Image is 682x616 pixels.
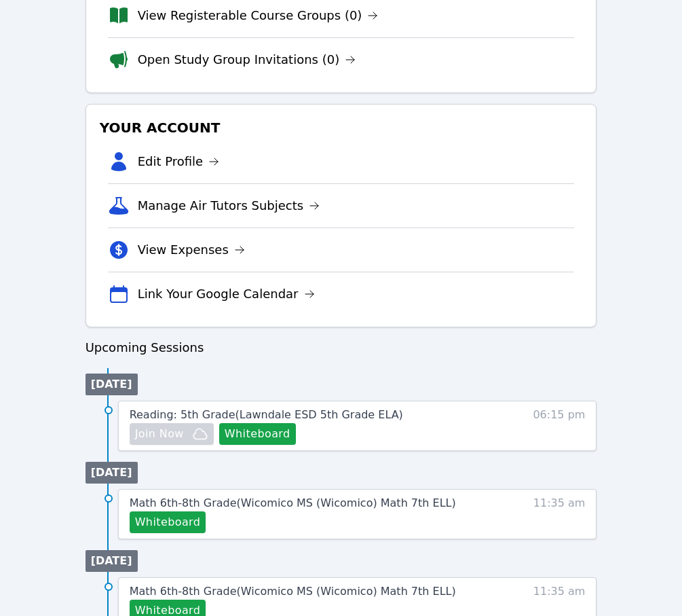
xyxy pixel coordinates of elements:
button: Whiteboard [219,423,296,445]
li: [DATE] [86,462,138,484]
span: Reading: 5th Grade ( Lawndale ESD 5th Grade ELA ) [130,408,403,421]
a: View Expenses [138,240,245,259]
button: Join Now [130,423,214,445]
a: Manage Air Tutors Subjects [138,196,320,215]
button: Whiteboard [130,511,206,533]
a: View Registerable Course Groups (0) [138,6,379,25]
a: Open Study Group Invitations (0) [138,50,356,69]
h3: Your Account [97,115,586,140]
span: Math 6th-8th Grade ( Wicomico MS (Wicomico) Math 7th ELL ) [130,585,456,598]
span: Math 6th-8th Grade ( Wicomico MS (Wicomico) Math 7th ELL ) [130,496,456,509]
a: Edit Profile [138,152,220,171]
h3: Upcoming Sessions [86,338,597,357]
a: Math 6th-8th Grade(Wicomico MS (Wicomico) Math 7th ELL) [130,583,456,600]
span: 06:15 pm [533,407,585,445]
li: [DATE] [86,550,138,572]
a: Reading: 5th Grade(Lawndale ESD 5th Grade ELA) [130,407,403,423]
span: 11:35 am [533,495,586,533]
span: Join Now [135,426,184,442]
li: [DATE] [86,374,138,395]
a: Math 6th-8th Grade(Wicomico MS (Wicomico) Math 7th ELL) [130,495,456,511]
a: Link Your Google Calendar [138,285,315,304]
